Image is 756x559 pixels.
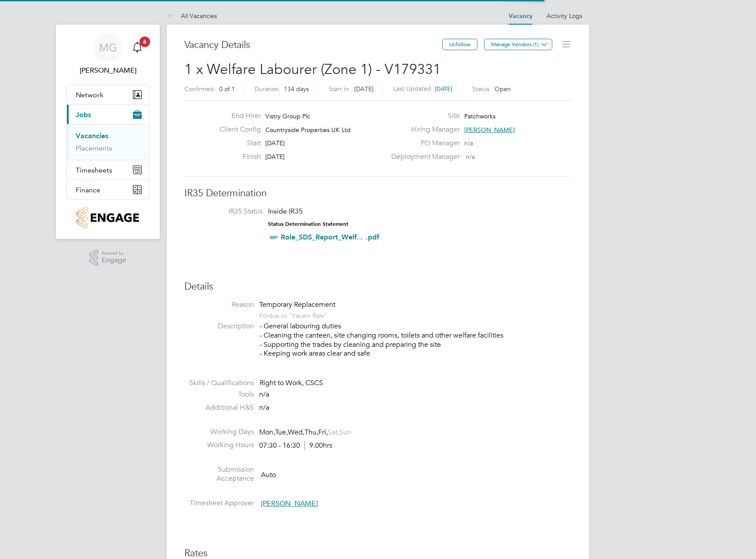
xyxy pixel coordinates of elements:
label: Working Days [184,427,254,437]
span: Sat, [328,428,339,437]
span: Jobs [76,110,91,119]
a: Activity Logs [547,12,582,20]
span: MG [99,42,117,53]
div: For due to "Vacant Role" [259,309,335,320]
span: Sun [339,428,351,437]
span: Engage [102,257,126,264]
a: Powered byEngage [89,250,127,266]
label: Status [472,85,489,93]
label: Last Updated [393,85,431,92]
label: Client Config [213,125,261,134]
label: Tools [184,390,254,399]
span: Maksymilian Grobelny [66,65,149,76]
span: Inside IR35 [268,207,303,215]
label: Start [213,139,261,148]
label: Skills / Qualifications [184,379,254,388]
a: Vacancy [509,12,532,20]
span: n/a [464,139,473,147]
span: n/a [466,153,475,161]
span: 0 of 1 [219,85,235,93]
span: Fri, [318,428,328,437]
span: Vistry Group Plc [265,112,310,120]
label: Hiring Manager [386,125,460,134]
label: Deployment Manager [386,152,460,162]
div: Jobs [67,124,149,160]
span: 134 days [284,85,309,93]
span: [PERSON_NAME] [261,499,318,508]
span: [PERSON_NAME] [464,126,515,134]
span: 9.00hrs [305,441,332,450]
div: Right to Work, CSCS [260,379,572,388]
span: Open [495,85,511,93]
span: 6 [139,37,150,47]
span: Temporary Replacement [259,300,335,309]
p: - General labouring duties - Cleaning the canteen, site changing rooms, toilets and other welfare... [260,322,572,358]
a: 6 [128,33,146,62]
span: Thu, [305,428,318,437]
a: Role_SDS_Report_Welf... .pdf [281,233,379,241]
label: Additional H&S [184,403,254,412]
a: MG[PERSON_NAME] [66,33,149,76]
button: Timesheets [67,160,149,180]
span: [DATE] [354,85,374,93]
button: Manage Vendors (1) [484,39,552,50]
label: Description [184,322,254,331]
span: [DATE] [265,139,285,147]
label: Site [386,111,460,121]
button: Unfollow [442,39,477,50]
label: PO Manager [386,139,460,148]
span: n/a [259,403,269,412]
label: Duration [255,85,279,93]
label: End Hirer [213,111,261,121]
a: Go to home page [66,207,149,228]
span: Patchworks [464,112,495,120]
span: Tue, [275,428,288,437]
span: [DATE] [435,85,452,92]
h3: Vacancy Details [184,39,442,51]
span: Auto [261,470,276,479]
nav: Main navigation [56,25,160,239]
span: Countryside Properties UK Ltd [265,126,351,134]
label: IR35 Status [193,207,263,216]
button: Finance [67,180,149,199]
span: [DATE] [265,153,285,161]
button: Network [67,85,149,104]
strong: Status Determination Statement [268,221,349,227]
span: Network [76,91,103,99]
a: All Vacancies [167,12,217,20]
a: Vacancies [76,132,108,140]
img: countryside-properties-logo-retina.png [77,207,139,228]
label: Reason [184,300,254,309]
a: Placements [76,144,112,152]
label: Working Hours [184,441,254,450]
button: Jobs [67,105,149,124]
span: Timesheets [76,166,112,174]
span: n/a [259,390,269,399]
span: 1 x Welfare Labourer (Zone 1) - V179331 [184,61,441,78]
span: Powered by [102,250,126,257]
h3: Details [184,280,572,293]
span: Wed, [288,428,305,437]
label: Submission Acceptance [184,465,254,484]
span: Finance [76,186,100,194]
label: Confirmed [184,85,214,93]
label: Timesheet Approver [184,499,254,508]
h3: IR35 Determination [184,187,572,200]
label: Finish [213,152,261,162]
span: Mon, [259,428,275,437]
label: Start In [329,85,349,93]
div: 07:30 - 16:30 [259,441,332,450]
